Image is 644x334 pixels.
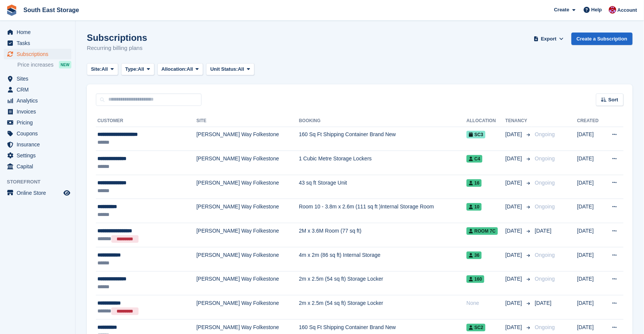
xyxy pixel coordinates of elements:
[577,151,604,175] td: [DATE]
[4,161,71,172] a: menu
[4,106,71,117] a: menu
[467,275,484,283] span: 160
[505,115,532,127] th: Tenancy
[7,178,75,186] span: Storefront
[467,203,482,211] span: 10
[62,188,71,197] a: Preview store
[196,295,299,320] td: [PERSON_NAME] Way Folkestone
[535,324,555,330] span: Ongoing
[162,65,187,73] span: Allocation:
[467,131,485,138] span: SC3
[4,128,71,139] a: menu
[121,63,154,76] button: Type: All
[196,271,299,295] td: [PERSON_NAME] Way Folkestone
[138,65,144,73] span: All
[609,96,618,104] span: Sort
[17,61,54,68] span: Price increases
[17,73,62,84] span: Sites
[505,251,524,259] span: [DATE]
[467,155,482,163] span: C4
[535,300,552,306] span: [DATE]
[577,175,604,199] td: [DATE]
[505,227,524,235] span: [DATE]
[577,271,604,295] td: [DATE]
[4,84,71,95] a: menu
[535,252,555,258] span: Ongoing
[87,33,147,43] h1: Subscriptions
[4,73,71,84] a: menu
[4,150,71,161] a: menu
[535,276,555,282] span: Ongoing
[577,199,604,223] td: [DATE]
[577,223,604,247] td: [DATE]
[467,299,505,307] div: None
[238,65,244,73] span: All
[96,115,196,127] th: Customer
[467,252,482,259] span: 36
[577,127,604,151] td: [DATE]
[577,247,604,271] td: [DATE]
[299,151,467,175] td: 1 Cubic Metre Storage Lockers
[196,115,299,127] th: Site
[299,175,467,199] td: 43 sq ft Storage Unit
[554,6,569,14] span: Create
[618,6,637,14] span: Account
[592,6,602,14] span: Help
[20,4,82,16] a: South East Storage
[196,151,299,175] td: [PERSON_NAME] Way Folkestone
[17,84,62,95] span: CRM
[17,106,62,117] span: Invoices
[196,175,299,199] td: [PERSON_NAME] Way Folkestone
[532,33,565,45] button: Export
[59,61,71,68] div: NEW
[535,180,555,186] span: Ongoing
[17,117,62,128] span: Pricing
[299,115,467,127] th: Booking
[541,35,556,43] span: Export
[299,199,467,223] td: Room 10 - 3.8m x 2.6m (111 sq ft )Internal Storage Room
[6,5,17,16] img: stora-icon-8386f47178a22dfd0bd8f6a31ec36ba5ce8667c1dd55bd0f319d3a0aa187defe.svg
[17,27,62,37] span: Home
[572,33,633,45] a: Create a Subscription
[17,161,62,172] span: Capital
[4,49,71,59] a: menu
[505,275,524,283] span: [DATE]
[91,65,102,73] span: Site:
[535,228,552,234] span: [DATE]
[467,115,505,127] th: Allocation
[299,127,467,151] td: 160 Sq Ft Shipping Container Brand New
[505,155,524,163] span: [DATE]
[17,38,62,48] span: Tasks
[577,115,604,127] th: Created
[206,63,254,76] button: Unit Status: All
[467,179,482,187] span: 16
[299,223,467,247] td: 2M x 3.6M Room (77 sq ft)
[187,65,193,73] span: All
[535,131,555,137] span: Ongoing
[299,295,467,320] td: 2m x 2.5m (54 sq ft) Storage Locker
[505,299,524,307] span: [DATE]
[535,155,555,162] span: Ongoing
[17,61,71,69] a: Price increases NEW
[4,95,71,106] a: menu
[505,179,524,187] span: [DATE]
[102,65,108,73] span: All
[125,65,138,73] span: Type:
[505,203,524,211] span: [DATE]
[4,38,71,48] a: menu
[196,223,299,247] td: [PERSON_NAME] Way Folkestone
[196,127,299,151] td: [PERSON_NAME] Way Folkestone
[299,271,467,295] td: 2m x 2.5m (54 sq ft) Storage Locker
[4,117,71,128] a: menu
[17,150,62,161] span: Settings
[196,199,299,223] td: [PERSON_NAME] Way Folkestone
[17,49,62,59] span: Subscriptions
[505,323,524,331] span: [DATE]
[467,324,485,331] span: SC2
[157,63,203,76] button: Allocation: All
[535,204,555,210] span: Ongoing
[196,247,299,271] td: [PERSON_NAME] Way Folkestone
[299,247,467,271] td: 4m x 2m (86 sq ft) Internal Storage
[87,63,118,76] button: Site: All
[210,65,238,73] span: Unit Status:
